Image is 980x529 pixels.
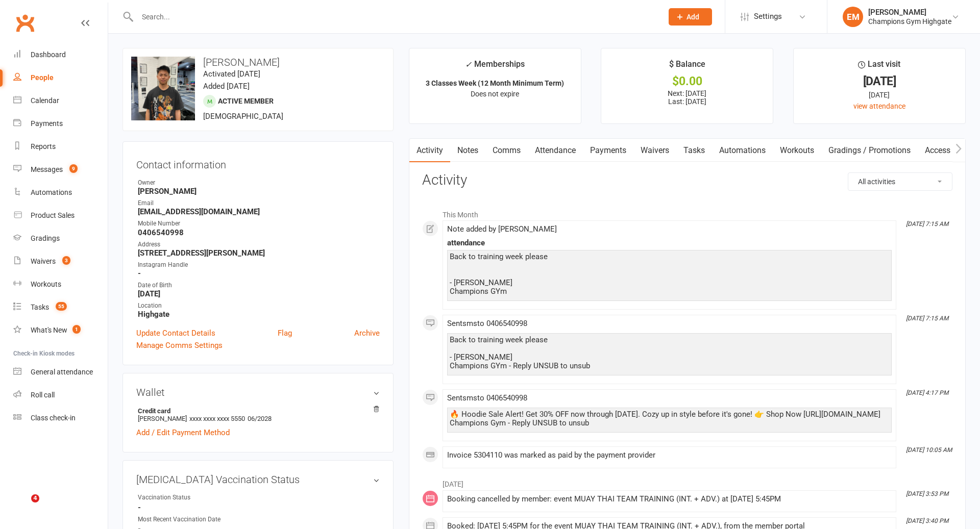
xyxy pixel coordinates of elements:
[13,158,108,181] a: Messages 9
[203,69,260,79] time: Activated [DATE]
[13,273,108,296] a: Workouts
[450,253,889,296] div: Back to training week please - [PERSON_NAME] Champions GYm
[447,319,527,328] span: Sent sms to 0406540998
[712,139,773,162] a: Automations
[528,139,583,162] a: Attendance
[31,96,59,105] div: Calendar
[803,76,956,87] div: [DATE]
[138,248,380,258] strong: [STREET_ADDRESS][PERSON_NAME]
[278,327,292,339] a: Flag
[136,339,223,351] a: Manage Comms Settings
[13,181,108,204] a: Automations
[31,280,61,288] div: Workouts
[13,66,108,89] a: People
[13,384,108,407] a: Roll call
[138,310,380,319] strong: Highgate
[868,17,951,26] div: Champions Gym Highgate
[676,139,712,162] a: Tasks
[669,8,712,26] button: Add
[633,139,676,162] a: Waivers
[447,225,892,234] div: Note added by [PERSON_NAME]
[72,325,81,334] span: 1
[62,256,70,265] span: 3
[13,361,108,384] a: General attendance kiosk mode
[136,426,230,439] a: Add / Edit Payment Method
[138,187,380,196] strong: [PERSON_NAME]
[31,368,93,376] div: General attendance
[426,79,564,87] strong: 3 Classes Week (12 Month Minimum Term)
[56,302,67,311] span: 55
[754,5,782,28] span: Settings
[31,257,56,265] div: Waivers
[138,219,380,229] div: Mobile Number
[138,228,380,237] strong: 0406540998
[447,495,892,503] div: Booking cancelled by member: event MUAY THAI TEAM TRAINING (INT. + ADV.) at [DATE] 5:45PM
[13,407,108,430] a: Class kiosk mode
[13,250,108,273] a: Waivers 3
[10,494,35,519] iframe: Intercom live chat
[803,89,956,100] div: [DATE]
[138,407,375,415] strong: Credit card
[203,112,283,121] span: [DEMOGRAPHIC_DATA]
[138,260,380,270] div: Instagram Handle
[843,7,863,27] div: EM
[447,451,892,460] div: Invoice 5304110 was marked as paid by the payment provider
[31,211,75,219] div: Product Sales
[450,139,485,162] a: Notes
[31,326,67,334] div: What's New
[136,406,380,424] li: [PERSON_NAME]
[31,165,63,173] div: Messages
[422,172,952,188] h3: Activity
[422,204,952,220] li: This Month
[13,43,108,66] a: Dashboard
[13,319,108,342] a: What's New1
[858,58,900,76] div: Last visit
[450,410,889,427] div: 🔥 Hoodie Sale Alert! Get 30% OFF now through [DATE]. Cozy up in style before it's gone! 👉 Shop No...
[31,391,55,399] div: Roll call
[138,269,380,278] strong: -
[906,220,948,228] i: [DATE] 7:15 AM
[138,515,222,524] div: Most Recent Vaccination Date
[13,296,108,319] a: Tasks 55
[138,240,380,249] div: Address
[189,415,245,422] span: xxxx xxxx xxxx 5550
[31,234,60,242] div: Gradings
[583,139,633,162] a: Payments
[13,227,108,250] a: Gradings
[687,13,699,21] span: Add
[906,490,948,497] i: [DATE] 3:53 PM
[218,97,274,105] span: Active member
[31,73,54,82] div: People
[906,389,948,396] i: [DATE] 4:17 PM
[136,155,380,170] h3: Contact information
[409,139,450,162] a: Activity
[13,135,108,158] a: Reports
[248,415,272,422] span: 06/2028
[138,281,380,290] div: Date of Birth
[31,494,39,502] span: 4
[134,10,655,24] input: Search...
[31,119,63,128] div: Payments
[138,198,380,208] div: Email
[31,51,66,59] div: Dashboard
[465,58,525,77] div: Memberships
[485,139,528,162] a: Comms
[868,8,951,17] div: [PERSON_NAME]
[138,178,380,188] div: Owner
[31,142,56,150] div: Reports
[906,446,952,454] i: [DATE] 10:05 AM
[610,76,764,87] div: $0.00
[31,303,49,311] div: Tasks
[906,517,948,524] i: [DATE] 3:40 PM
[13,204,108,227] a: Product Sales
[906,315,948,322] i: [DATE] 7:15 AM
[138,503,380,512] strong: -
[69,164,78,173] span: 9
[669,58,705,76] div: $ Balance
[610,89,764,106] p: Next: [DATE] Last: [DATE]
[203,82,250,91] time: Added [DATE]
[131,57,195,120] img: image1725332939.png
[13,89,108,112] a: Calendar
[136,387,380,398] h3: Wallet
[12,10,38,36] a: Clubworx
